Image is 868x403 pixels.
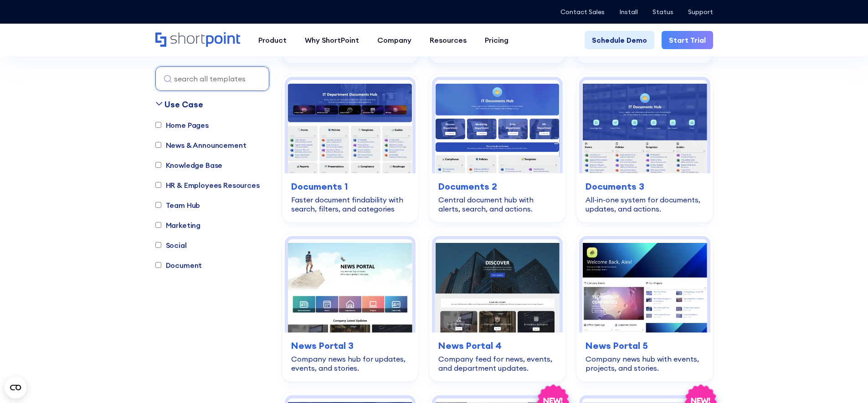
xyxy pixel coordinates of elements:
[249,31,296,49] a: Product
[155,32,240,48] a: Home
[435,80,560,173] img: Documents 2 – Document Management Template: Central document hub with alerts, search, and actions.
[586,339,704,353] h3: News Portal 5
[155,240,187,251] label: Social
[155,260,202,271] label: Document
[155,122,161,128] input: Home Pages
[155,200,200,211] label: Team Hub
[429,74,565,222] a: Documents 2 – Document Management Template: Central document hub with alerts, search, and actions...
[155,66,269,91] input: search all templates
[586,354,704,373] div: Company news hub with events, projects, and stories.
[585,31,654,49] a: Schedule Demo
[155,222,161,228] input: Marketing
[377,35,411,45] div: Company
[438,195,556,213] div: Central document hub with alerts, search, and actions.
[435,239,560,332] img: News Portal 4 – Intranet Feed Template: Company feed for news, events, and department updates.
[619,8,638,15] a: Install
[582,239,707,332] img: News Portal 5 – Intranet Company News Template: Company news hub with events, projects, and stories.
[155,142,161,148] input: News & Announcement
[288,239,412,332] img: News Portal 3 – SharePoint Newsletter Template: Company news hub for updates, events, and stories.
[586,180,704,193] h3: Documents 3
[155,140,247,151] label: News & Announcement
[155,182,161,188] input: HR & Employees Resources
[582,80,707,173] img: Documents 3 – Document Management System Template: All-in-one system for documents, updates, and ...
[282,74,418,222] a: Documents 1 – SharePoint Document Library Template: Faster document findability with search, filt...
[155,162,161,168] input: Knowledge Base
[688,8,713,15] a: Support
[282,233,418,382] a: News Portal 3 – SharePoint Newsletter Template: Company news hub for updates, events, and stories...
[155,262,161,268] input: Document
[155,220,201,231] label: Marketing
[368,31,421,49] a: Company
[155,160,223,171] label: Knowledge Base
[155,202,161,208] input: Team Hub
[576,233,713,382] a: News Portal 5 – Intranet Company News Template: Company news hub with events, projects, and stori...
[476,31,518,49] a: Pricing
[155,120,209,131] label: Home Pages
[438,180,556,193] h3: Documents 2
[662,31,713,49] a: Start Trial
[704,297,868,403] iframe: Chat Widget
[485,35,508,45] div: Pricing
[164,98,203,111] div: Use Case
[291,339,409,353] h3: News Portal 3
[291,354,409,373] div: Company news hub for updates, events, and stories.
[652,8,673,15] a: Status
[5,377,26,398] button: Open CMP widget
[305,35,359,45] div: Why ShortPoint
[430,35,467,45] div: Resources
[155,242,161,248] input: Social
[438,354,556,373] div: Company feed for news, events, and department updates.
[291,180,409,193] h3: Documents 1
[155,180,260,191] label: HR & Employees Resources
[288,80,412,173] img: Documents 1 – SharePoint Document Library Template: Faster document findability with search, filt...
[291,195,409,213] div: Faster document findability with search, filters, and categories
[258,35,287,45] div: Product
[429,233,565,382] a: News Portal 4 – Intranet Feed Template: Company feed for news, events, and department updates.New...
[421,31,476,49] a: Resources
[576,74,713,222] a: Documents 3 – Document Management System Template: All-in-one system for documents, updates, and ...
[560,8,605,15] a: Contact Sales
[296,31,368,49] a: Why ShortPoint
[438,339,556,353] h3: News Portal 4
[586,195,704,213] div: All-in-one system for documents, updates, and actions.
